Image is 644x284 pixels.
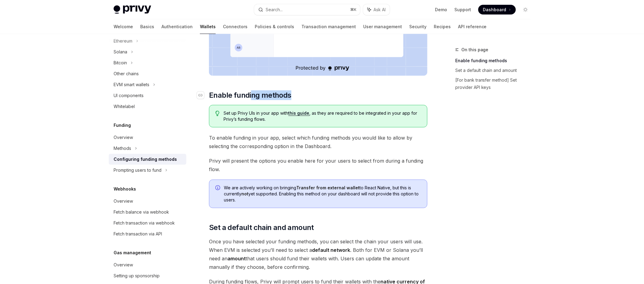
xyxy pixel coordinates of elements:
svg: Tip [215,111,220,116]
a: Authentication [161,19,193,34]
div: EVM smart wallets [114,81,149,88]
a: Navigate to header [197,90,209,100]
span: Once you have selected your funding methods, you can select the chain your users will use. When E... [209,237,427,271]
a: Fetch transaction via API [109,228,186,239]
a: Basics [140,19,154,34]
a: Connectors [223,19,247,34]
div: Fetch balance via webhook [114,208,169,216]
a: Support [454,7,471,13]
a: Overview [109,259,186,270]
div: UI components [114,92,144,99]
div: Fetch transaction via API [114,230,162,238]
div: Other chains [114,70,139,77]
a: Setting up sponsorship [109,270,186,281]
strong: amount [227,255,246,262]
a: Security [409,19,427,34]
a: this guide [288,110,310,116]
a: User management [363,19,402,34]
a: Other chains [109,68,186,79]
a: Demo [435,7,447,13]
div: Configuring funding methods [114,156,177,163]
span: Privy will present the options you enable here for your users to select from during a funding flow. [209,157,427,174]
a: Dashboard [478,5,516,15]
div: Overview [114,198,133,205]
div: Prompting users to fund [114,167,161,174]
div: Whitelabel [114,103,135,110]
span: Dashboard [483,7,506,13]
span: Set a default chain and amount [209,223,314,232]
a: Fetch balance via webhook [109,207,186,218]
a: Set a default chain and amount [455,66,535,75]
a: Configuring funding methods [109,154,186,165]
span: We are actively working on bringing to React Native, but this is currently yet supported. Enablin... [224,185,421,203]
span: ⌘ K [350,7,357,12]
strong: default network [312,247,350,253]
a: [For bank transfer method] Set provider API keys [455,75,535,92]
a: Recipes [434,19,451,34]
a: Transaction management [301,19,356,34]
h5: Webhooks [114,185,136,193]
span: Set up Privy UIs in your app with , as they are required to be integrated in your app for Privy’s... [224,110,421,122]
div: Solana [114,48,127,56]
strong: Transfer from external wallet [296,185,360,190]
button: Ask AI [363,4,390,15]
a: Policies & controls [255,19,294,34]
a: Enable funding methods [455,56,535,66]
span: On this page [461,46,489,53]
span: To enable funding in your app, select which funding methods you would like to allow by selecting ... [209,134,427,150]
a: Wallets [200,19,216,34]
svg: Info [215,185,221,191]
a: Fetch transaction via webhook [109,218,186,228]
a: Welcome [114,19,133,34]
a: UI components [109,90,186,101]
button: Search...⌘K [254,4,360,15]
span: Ask AI [373,7,386,13]
div: Fetch transaction via webhook [114,219,175,227]
div: Bitcoin [114,59,127,66]
div: Overview [114,134,133,141]
a: Whitelabel [109,101,186,112]
img: light logo [114,5,151,14]
div: Overview [114,261,133,269]
a: Overview [109,196,186,207]
button: Toggle dark mode [521,5,530,15]
a: Overview [109,132,186,143]
a: API reference [458,19,487,34]
div: Setting up sponsorship [114,272,160,279]
h5: Gas management [114,249,151,256]
div: Methods [114,145,131,152]
div: Search... [266,6,283,13]
h5: Funding [114,122,131,129]
span: Enable funding methods [209,90,291,100]
strong: not [241,191,248,196]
